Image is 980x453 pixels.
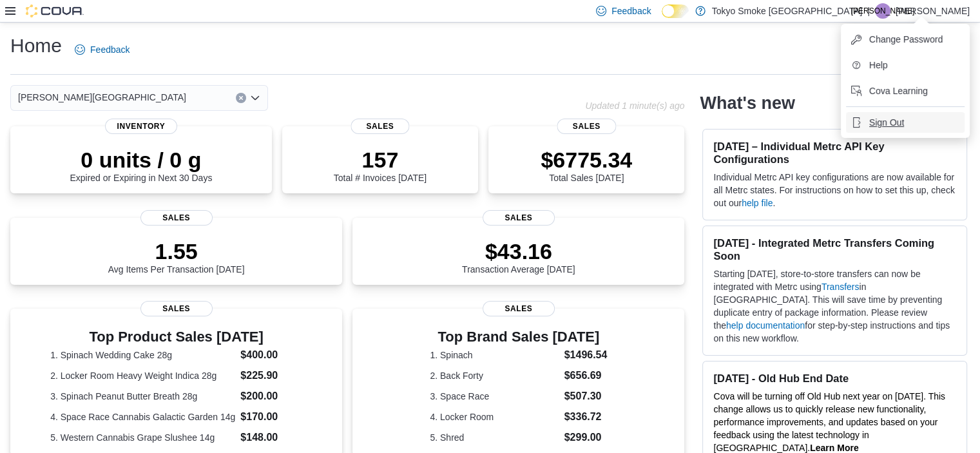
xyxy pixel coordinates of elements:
h3: [DATE] – Individual Metrc API Key Configurations [713,140,956,166]
span: Cova will be turning off Old Hub next year on [DATE]. This change allows us to quickly release ne... [713,391,945,453]
dd: $170.00 [240,409,302,425]
a: help file [742,198,773,208]
span: Cova Learning [869,84,928,97]
dd: $200.00 [240,389,302,404]
p: $6775.34 [541,147,632,173]
button: Change Password [846,29,965,50]
span: [PERSON_NAME][GEOGRAPHIC_DATA] [18,90,186,105]
span: Sales [140,210,213,226]
a: Learn More [810,443,858,453]
p: 157 [334,147,427,173]
span: Sales [351,119,409,134]
dd: $400.00 [240,347,302,363]
p: Starting [DATE], store-to-store transfers can now be integrated with Metrc using in [GEOGRAPHIC_D... [713,267,956,345]
button: Sign Out [846,112,965,133]
button: Cova Learning [846,81,965,101]
span: Sales [140,301,213,316]
dd: $1496.54 [564,347,608,363]
dd: $225.90 [240,368,302,383]
div: Transaction Average [DATE] [462,238,575,275]
h3: Top Brand Sales [DATE] [430,329,607,345]
h1: Home [10,33,62,59]
p: 0 units / 0 g [70,147,212,173]
dd: $148.00 [240,430,302,445]
dd: $336.72 [564,409,608,425]
p: $43.16 [462,238,575,264]
span: Sales [557,119,616,134]
div: Total Sales [DATE] [541,147,632,183]
dd: $507.30 [564,389,608,404]
dt: 1. Spinach Wedding Cake 28g [50,349,235,361]
h2: What's new [700,93,794,113]
span: Sales [483,210,555,226]
dt: 3. Space Race [430,390,559,403]
span: Sales [483,301,555,316]
p: Individual Metrc API key configurations are now available for all Metrc states. For instructions ... [713,171,956,209]
div: Avg Items Per Transaction [DATE] [108,238,245,275]
div: Total # Invoices [DATE] [334,147,427,183]
span: Change Password [869,33,943,46]
dd: $656.69 [564,368,608,383]
div: Expired or Expiring in Next 30 Days [70,147,212,183]
a: Feedback [70,37,135,63]
span: Inventory [105,119,177,134]
dt: 1. Spinach [430,349,559,361]
button: Open list of options [250,93,260,103]
dt: 5. Shred [430,431,559,444]
p: [PERSON_NAME] [896,3,970,19]
h3: [DATE] - Old Hub End Date [713,372,956,385]
span: [PERSON_NAME] [851,3,915,19]
span: Dark Mode [662,18,662,19]
a: Transfers [821,282,860,292]
span: Help [869,59,888,72]
dt: 4. Locker Room [430,410,559,423]
a: help documentation [726,320,805,331]
span: Feedback [611,5,651,17]
dt: 3. Spinach Peanut Butter Breath 28g [50,390,235,403]
span: Feedback [90,43,130,56]
dt: 5. Western Cannabis Grape Slushee 14g [50,431,235,444]
dt: 4. Space Race Cannabis Galactic Garden 14g [50,410,235,423]
button: Help [846,55,965,75]
dd: $299.00 [564,430,608,445]
div: James Owomero [875,3,890,19]
span: Sign Out [869,116,904,129]
img: Cova [26,5,84,17]
p: Updated 1 minute(s) ago [585,101,684,111]
h3: Top Product Sales [DATE] [50,329,302,345]
p: 1.55 [108,238,245,264]
input: Dark Mode [662,5,689,18]
dt: 2. Locker Room Heavy Weight Indica 28g [50,369,235,382]
p: Tokyo Smoke [GEOGRAPHIC_DATA] [712,3,863,19]
h3: [DATE] - Integrated Metrc Transfers Coming Soon [713,236,956,262]
button: Clear input [236,93,246,103]
dt: 2. Back Forty [430,369,559,382]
